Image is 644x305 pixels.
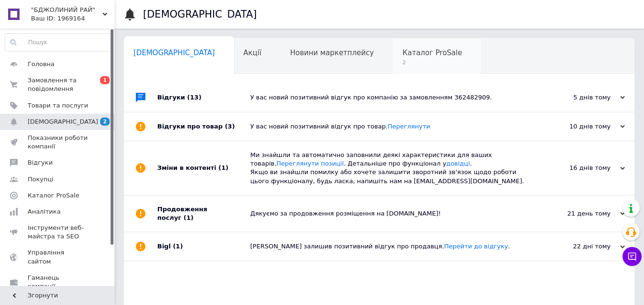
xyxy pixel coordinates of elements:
[444,243,508,250] a: Перейти до відгуку
[250,151,530,186] div: Ми знайшли та автоматично заповнили деякі характеристики для ваших товарів. . Детальніше про функ...
[530,93,625,102] div: 5 днів тому
[28,248,88,266] span: Управління сайтом
[28,158,52,167] span: Відгуки
[446,160,470,167] a: довідці
[276,160,344,167] a: Переглянути позиції
[530,242,625,251] div: 22 дні тому
[530,122,625,131] div: 10 днів тому
[250,242,530,251] div: [PERSON_NAME] залишив позитивний відгук про продавця. .
[31,14,114,23] div: Ваш ID: 1969164
[225,123,235,130] span: (3)
[623,247,642,266] button: Чат з покупцем
[157,83,250,112] div: Відгуки
[290,49,374,57] span: Новини маркетплейсу
[100,76,110,84] span: 1
[530,209,625,218] div: 21 день тому
[28,60,54,69] span: Головна
[28,224,88,241] span: Інструменти веб-майстра та SEO
[402,59,462,66] span: 2
[173,243,183,250] span: (1)
[100,118,110,126] span: 2
[157,141,250,195] div: Зміни в контенті
[250,93,530,102] div: У вас новий позитивний відгук про компанію за замовленням 362482909.
[31,6,102,14] span: "БДЖОЛИНИЙ РАЙ"
[28,118,98,126] span: [DEMOGRAPHIC_DATA]
[250,209,530,218] div: Дякуємо за продовження розміщення на [DOMAIN_NAME]!
[28,175,53,184] span: Покупці
[402,49,462,57] span: Каталог ProSale
[187,94,202,101] span: (13)
[388,123,430,130] a: Переглянути
[28,101,88,110] span: Товари та послуги
[28,134,88,151] span: Показники роботи компанії
[28,274,88,291] span: Гаманець компанії
[250,122,530,131] div: У вас новий позитивний відгук про товар.
[28,191,79,200] span: Каталог ProSale
[28,76,88,93] span: Замовлення та повідомлення
[28,207,61,216] span: Аналітика
[218,164,228,171] span: (1)
[157,196,250,232] div: Продовження послуг
[244,49,262,57] span: Акції
[157,112,250,141] div: Відгуки про товар
[133,49,215,57] span: [DEMOGRAPHIC_DATA]
[530,164,625,172] div: 16 днів тому
[143,9,257,20] h1: [DEMOGRAPHIC_DATA]
[5,34,112,51] input: Пошук
[157,232,250,261] div: Bigl
[184,214,194,221] span: (1)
